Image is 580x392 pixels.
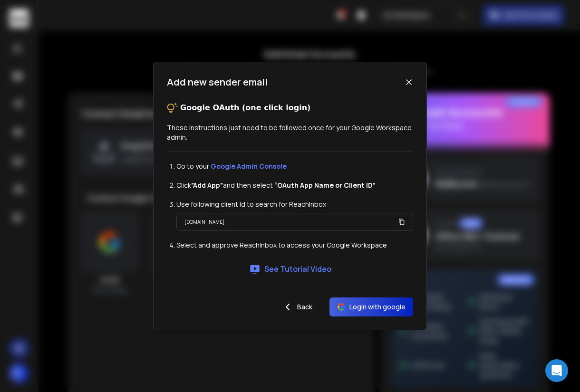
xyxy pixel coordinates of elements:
a: See Tutorial Video [249,263,331,275]
p: These instructions just need to be followed once for your Google Workspace admin. [167,123,413,142]
li: Select and approve ReachInbox to access your Google Workspace [176,240,413,250]
h1: Add new sender email [167,76,268,89]
li: Click and then select [176,181,413,190]
div: Open Intercom Messenger [545,359,568,382]
button: Back [274,297,320,316]
a: Google Admin Console [211,162,287,171]
p: Google OAuth (one click login) [180,102,310,114]
strong: “OAuth App Name or Client ID” [274,181,376,190]
strong: ”Add App” [191,181,223,190]
button: Login with google [329,297,413,316]
img: tips [167,102,178,114]
li: Use following client Id to search for ReachInbox: [176,200,413,209]
li: Go to your [176,162,413,171]
p: [DOMAIN_NAME] [184,217,224,227]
